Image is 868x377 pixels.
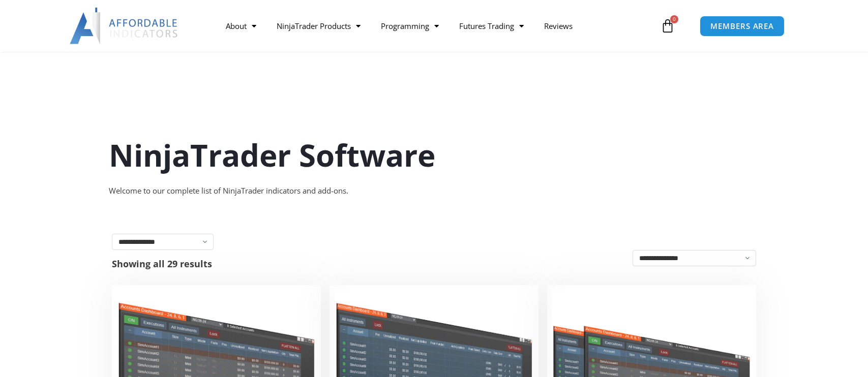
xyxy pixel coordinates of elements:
h1: NinjaTrader Software [109,134,760,176]
select: Shop order [633,250,756,266]
span: 0 [670,15,678,23]
a: NinjaTrader Products [266,14,371,38]
nav: Menu [216,14,658,38]
a: MEMBERS AREA [700,16,785,37]
a: Programming [371,14,449,38]
a: About [216,14,266,38]
div: Welcome to our complete list of NinjaTrader indicators and add-ons. [109,184,760,198]
a: Reviews [534,14,583,38]
span: MEMBERS AREA [710,22,774,30]
img: LogoAI | Affordable Indicators – NinjaTrader [70,8,179,44]
p: Showing all 29 results [112,259,212,268]
a: Futures Trading [449,14,534,38]
a: 0 [645,11,690,41]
